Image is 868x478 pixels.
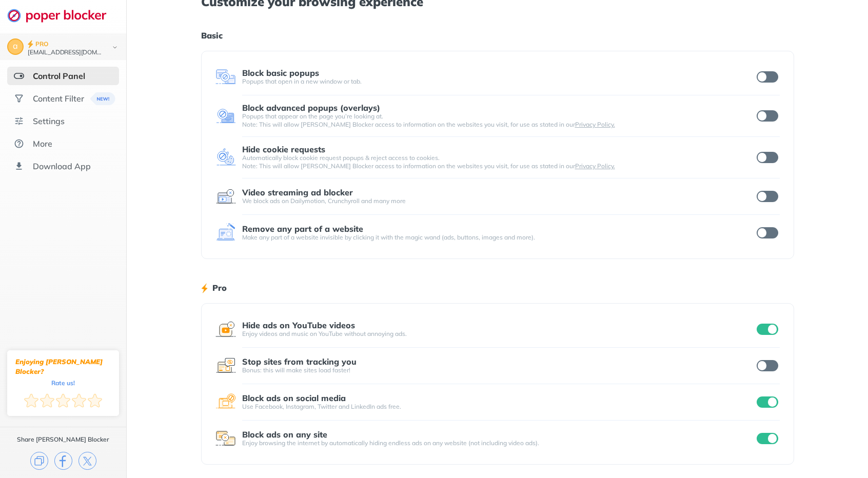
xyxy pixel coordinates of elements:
img: logo-webpage.svg [7,8,117,23]
div: Remove any part of a website [242,224,363,233]
img: feature icon [215,223,236,243]
img: lighting bolt [201,282,208,294]
div: Block basic popups [242,68,319,77]
img: chevron-bottom-black.svg [109,42,121,53]
div: Use Facebook, Instagram, Twitter and LinkedIn ads free. [242,403,755,411]
div: Stop sites from tracking you [242,357,357,366]
h1: Basic [201,29,794,42]
h1: Pro [212,281,227,294]
div: Share [PERSON_NAME] Blocker [17,435,109,444]
img: copy.svg [30,452,48,470]
div: alfadeb@gmail.com [28,49,104,56]
div: Control Panel [33,71,85,81]
div: Block ads on any site [242,430,327,439]
div: PRO [35,39,48,49]
img: facebook.svg [54,452,72,470]
div: Settings [33,116,65,126]
img: feature icon [215,147,236,168]
img: download-app.svg [14,161,24,171]
div: Video streaming ad blocker [242,188,353,197]
div: Hide ads on YouTube videos [242,321,355,330]
img: pro-icon.svg [28,40,33,48]
img: feature icon [215,319,236,340]
div: Rate us! [51,381,75,385]
img: feature icon [215,67,236,87]
div: Automatically block cookie request popups & reject access to cookies. Note: This will allow [PERS... [242,154,755,170]
div: Make any part of a website invisible by clicking it with the magic wand (ads, buttons, images and... [242,233,755,242]
div: Enjoying [PERSON_NAME] Blocker? [15,357,111,376]
div: More [33,138,52,149]
div: Block ads on social media [242,393,346,403]
img: feature icon [215,106,236,126]
div: Download App [33,161,91,171]
img: about.svg [14,138,24,149]
div: Enjoy videos and music on YouTube without annoying ads. [242,330,755,338]
img: social.svg [14,93,24,104]
div: Hide cookie requests [242,145,325,154]
div: Block advanced popups (overlays) [242,103,380,112]
img: x.svg [78,452,96,470]
img: menuBanner.svg [87,92,112,105]
a: Privacy Policy. [575,121,615,128]
div: Popups that appear on the page you’re looking at. Note: This will allow [PERSON_NAME] Blocker acc... [242,112,755,129]
img: feature icon [215,392,236,412]
img: feature icon [215,186,236,207]
div: We block ads on Dailymotion, Crunchyroll and many more [242,197,755,205]
img: feature icon [215,355,236,376]
div: Bonus: this will make sites load faster! [242,366,755,374]
div: Popups that open in a new window or tab. [242,77,755,86]
div: Content Filter [33,93,84,104]
div: Enjoy browsing the internet by automatically hiding endless ads on any website (not including vid... [242,439,755,447]
img: settings.svg [14,116,24,126]
a: Privacy Policy. [575,162,615,170]
img: feature icon [215,428,236,449]
img: features-selected.svg [14,71,24,81]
